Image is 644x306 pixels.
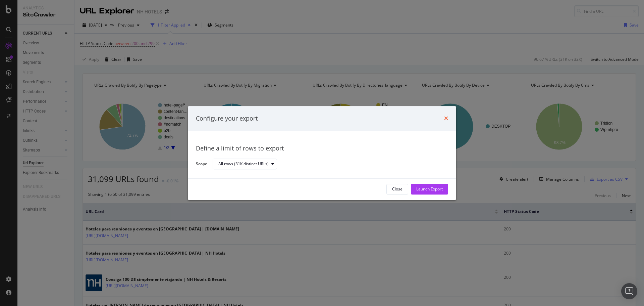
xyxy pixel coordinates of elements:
div: times [444,114,448,123]
button: Launch Export [411,184,448,194]
div: modal [188,106,456,200]
div: Close [392,186,402,192]
div: Launch Export [416,186,443,192]
div: All rows (31K distinct URLs) [218,162,269,166]
div: Open Intercom Messenger [621,283,637,299]
button: All rows (31K distinct URLs) [213,159,277,170]
button: Close [386,184,408,194]
div: Define a limit of rows to export [196,144,448,153]
label: Scope [196,161,207,168]
div: Configure your export [196,114,258,123]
